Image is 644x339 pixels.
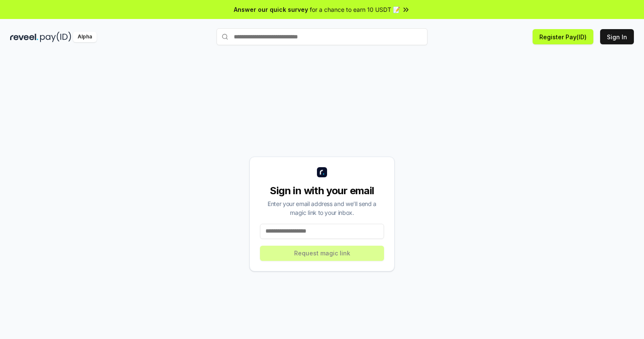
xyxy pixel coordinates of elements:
button: Register Pay(ID) [533,29,593,44]
img: reveel_dark [10,32,38,42]
div: Enter your email address and we’ll send a magic link to your inbox. [260,199,384,217]
button: Sign In [600,29,634,44]
span: Answer our quick survey [234,5,308,14]
img: logo_small [317,167,327,177]
div: Alpha [73,32,97,42]
img: pay_id [40,32,71,42]
div: Sign in with your email [260,184,384,198]
span: for a chance to earn 10 USDT 📝 [310,5,400,14]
